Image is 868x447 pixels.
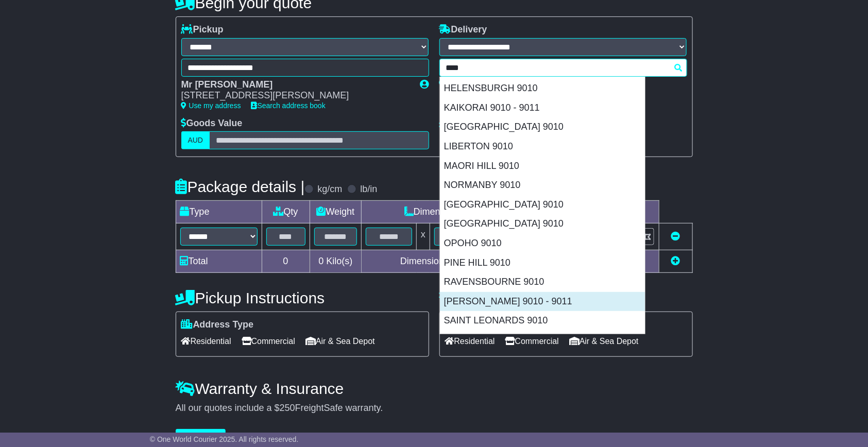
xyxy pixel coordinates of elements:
[317,184,342,195] label: kg/cm
[176,429,226,447] button: Get Quotes
[181,101,241,110] a: Use my address
[318,256,324,266] span: 0
[440,157,645,176] div: MAORI HILL 9010
[176,250,262,273] td: Total
[440,176,645,195] div: NORMANBY 9010
[176,289,429,306] h4: Pickup Instructions
[310,201,362,223] td: Weight
[251,101,326,110] a: Search address book
[440,98,645,118] div: KAIKORAI 9010 - 9011
[176,178,305,195] h4: Package details |
[362,250,553,273] td: Dimensions in Centimetre(s)
[305,333,375,349] span: Air & Sea Depot
[310,250,362,273] td: Kilo(s)
[181,24,224,36] label: Pickup
[439,24,487,36] label: Delivery
[242,333,295,349] span: Commercial
[181,90,410,101] div: [STREET_ADDRESS][PERSON_NAME]
[362,201,553,223] td: Dimensions (L x W x H)
[569,333,639,349] span: Air & Sea Depot
[440,292,645,312] div: [PERSON_NAME] 9010 - 9011
[181,131,210,149] label: AUD
[440,253,645,273] div: PINE HILL 9010
[280,403,295,413] span: 250
[439,59,687,77] typeahead: Please provide city
[440,234,645,253] div: OPOHO 9010
[440,137,645,157] div: LIBERTON 9010
[440,195,645,215] div: [GEOGRAPHIC_DATA] 9010
[505,333,559,349] span: Commercial
[181,319,254,331] label: Address Type
[440,214,645,234] div: [GEOGRAPHIC_DATA] 9010
[440,79,645,98] div: HELENSBURGH 9010
[181,79,410,91] div: Mr [PERSON_NAME]
[440,311,645,331] div: SAINT LEONARDS 9010
[445,333,495,349] span: Residential
[360,184,377,195] label: lb/in
[417,223,430,250] td: x
[671,256,680,266] a: Add new item
[181,118,243,129] label: Goods Value
[440,117,645,137] div: [GEOGRAPHIC_DATA] 9010
[440,272,645,292] div: RAVENSBOURNE 9010
[176,201,262,223] td: Type
[150,435,299,443] span: © One World Courier 2025. All rights reserved.
[181,333,231,349] span: Residential
[176,380,693,397] h4: Warranty & Insurance
[262,250,310,273] td: 0
[262,201,310,223] td: Qty
[671,231,680,242] a: Remove this item
[440,331,645,350] div: UPPER JUNCTION 9010
[176,403,693,414] div: All our quotes include a $ FreightSafe warranty.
